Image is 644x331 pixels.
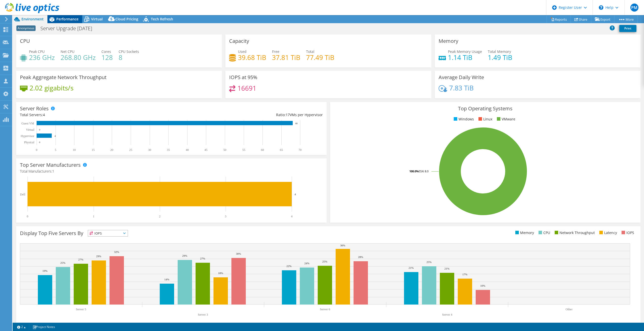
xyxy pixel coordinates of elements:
[61,49,74,54] span: Net CPU
[21,134,34,138] text: Hypervisor
[614,15,638,23] a: More
[598,230,617,236] li: Latency
[444,267,449,270] text: 21%
[204,148,207,152] text: 45
[101,49,111,54] span: Cores
[229,75,257,80] h3: IOPS at 95%
[164,278,169,281] text: 14%
[20,169,323,174] h4: Total Manufacturers:
[26,128,35,131] text: Virtual
[20,75,106,80] h3: Peak Aggregate Network Throughput
[115,17,138,21] span: Cloud Pricing
[55,148,56,152] text: 5
[320,308,330,311] text: Server 6
[280,148,283,152] text: 65
[55,135,56,137] text: 4
[426,260,432,263] text: 25%
[16,25,36,31] span: Anonymous
[91,17,103,21] span: Virtual
[148,148,151,152] text: 30
[20,193,25,196] text: Dell
[76,308,86,311] text: Server 5
[442,313,452,316] text: Server 4
[20,162,81,168] h3: Top Server Manufacturers
[96,255,101,258] text: 29%
[306,55,334,60] h4: 77.49 TiB
[409,266,414,269] text: 21%
[322,260,327,263] text: 25%
[448,55,482,60] h4: 1.14 TiB
[480,284,485,287] text: 10%
[167,148,170,152] text: 35
[291,215,292,218] text: 4
[29,55,55,60] h4: 236 GHz
[448,49,482,54] span: Peak Memory Usage
[358,255,363,258] text: 28%
[566,308,572,311] text: Other
[42,269,47,272] text: 19%
[56,17,78,21] span: Performance
[114,250,119,253] text: 32%
[119,49,139,54] span: CPU Sockets
[43,112,45,117] span: 4
[419,169,428,173] tspan: ESXi 8.0
[496,116,515,122] li: VMware
[171,112,323,118] div: Ratio: VMs per Hypervisor
[229,38,249,44] h3: Capacity
[619,25,636,32] a: Print
[514,230,534,236] li: Memory
[73,148,76,152] text: 10
[110,148,113,152] text: 20
[272,49,279,54] span: Free
[52,169,54,174] span: 1
[237,85,256,91] h4: 16691
[20,38,30,44] h3: CPU
[304,262,309,265] text: 24%
[571,15,591,23] a: Share
[236,252,241,255] text: 30%
[119,55,139,60] h4: 8
[334,106,637,111] h3: Top Operating Systems
[30,85,73,91] h4: 2.02 gigabits/s
[200,257,205,260] text: 27%
[20,106,49,111] h3: Server Roles
[439,38,458,44] h3: Memory
[182,254,187,257] text: 29%
[488,55,512,60] h4: 1.49 TiB
[306,49,314,54] span: Total
[21,17,44,21] span: Environment
[225,215,226,218] text: 3
[159,215,160,218] text: 2
[39,128,40,131] text: 0
[29,49,45,54] span: Peak CPU
[60,261,65,264] text: 25%
[14,324,29,330] a: 2
[238,55,266,60] h4: 39.68 TiB
[553,230,595,236] li: Network Throughput
[452,116,474,122] li: Windows
[186,148,189,152] text: 40
[620,230,634,236] li: IOPS
[286,264,291,268] text: 22%
[488,49,511,54] span: Total Memory
[101,55,113,60] h4: 128
[92,148,95,152] text: 15
[151,17,173,21] span: Tech Refresh
[78,258,83,261] text: 27%
[294,193,296,196] text: 4
[38,26,100,31] h1: Server Upgrade [DATE]
[599,5,603,10] svg: \n
[24,141,34,144] text: Physical
[630,4,638,12] span: PM
[238,49,247,54] span: Used
[29,324,59,330] a: Project Notes
[462,273,467,276] text: 17%
[129,148,132,152] text: 25
[299,148,302,152] text: 70
[21,122,34,125] text: Guest VM
[340,244,345,247] text: 36%
[61,55,96,60] h4: 268.80 GHz
[20,112,171,118] div: Total Servers:
[272,55,300,60] h4: 37.81 TiB
[198,313,208,316] text: Server 3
